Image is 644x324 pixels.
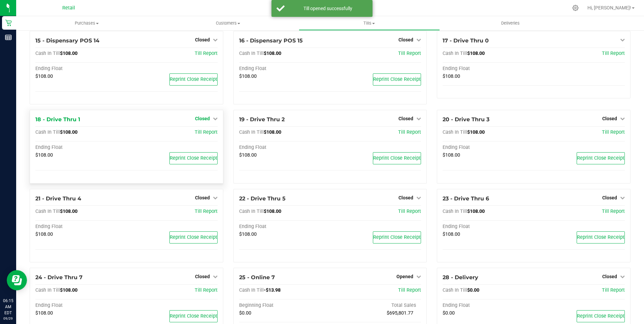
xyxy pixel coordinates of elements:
span: Closed [195,37,210,42]
span: 24 - Drive Thru 7 [35,274,83,281]
span: $108.00 [239,152,257,158]
span: Cash In Till [35,208,60,214]
span: 20 - Drive Thru 3 [443,116,489,123]
span: Purchases [16,20,157,26]
span: $108.00 [60,287,77,293]
span: $108.00 [264,208,281,214]
div: Total Sales [330,302,421,309]
span: Reprint Close Receipt [170,155,217,161]
span: Till Report [195,51,218,56]
button: Reprint Close Receipt [169,152,218,164]
div: Manage settings [571,5,580,11]
button: Reprint Close Receipt [169,310,218,322]
span: $108.00 [60,129,77,135]
span: $108.00 [60,208,77,214]
a: Till Report [602,51,625,56]
span: Cash In Till [443,51,467,56]
div: Ending Float [35,302,126,309]
span: Closed [602,116,617,121]
span: 16 - Dispensary POS 15 [239,37,303,44]
span: $108.00 [264,51,281,56]
div: Ending Float [443,66,534,72]
span: Cash In Till [443,129,467,135]
span: $108.00 [35,310,53,316]
span: 23 - Drive Thru 6 [443,195,489,202]
span: Retail [62,5,75,11]
span: $108.00 [443,73,460,79]
button: Reprint Close Receipt [577,231,625,244]
div: Till opened successfully [288,5,367,12]
span: Tills [299,20,440,26]
div: Ending Float [239,224,330,230]
span: $0.00 [467,287,479,293]
span: 18 - Drive Thru 1 [35,116,80,123]
button: Reprint Close Receipt [373,152,421,164]
a: Purchases [16,16,157,30]
span: $108.00 [60,51,77,56]
inline-svg: Retail [5,20,12,26]
button: Reprint Close Receipt [373,73,421,86]
span: 17 - Drive Thru 0 [443,37,489,44]
button: Reprint Close Receipt [169,231,218,244]
a: Deliveries [440,16,581,30]
span: Closed [398,116,413,121]
span: Closed [195,116,210,121]
a: Till Report [602,287,625,293]
span: $108.00 [35,231,53,237]
span: Deliveries [492,20,529,26]
span: Reprint Close Receipt [373,76,421,82]
div: Ending Float [35,224,126,230]
span: Reprint Close Receipt [577,313,624,319]
a: Till Report [195,208,218,214]
a: Till Report [195,129,218,135]
a: Till Report [602,129,625,135]
span: Closed [602,274,617,279]
p: 06:15 AM EDT [3,298,13,316]
span: Cash In Till [443,287,467,293]
a: Customers [157,16,298,30]
span: $0.00 [239,310,251,316]
span: Reprint Close Receipt [373,155,421,161]
p: 09/29 [3,316,13,321]
span: Cash In Till [239,287,264,293]
span: $108.00 [35,152,53,158]
span: Closed [398,37,413,42]
button: Reprint Close Receipt [373,231,421,244]
a: Till Report [398,287,421,293]
span: Customers [158,20,298,26]
span: 21 - Drive Thru 4 [35,195,81,202]
span: $108.00 [443,231,460,237]
span: Cash In Till [239,208,264,214]
span: Closed [195,195,210,200]
div: Ending Float [35,66,126,72]
a: Till Report [398,129,421,135]
div: Ending Float [239,66,330,72]
span: Cash In Till [239,129,264,135]
span: Reprint Close Receipt [577,234,624,240]
button: Reprint Close Receipt [169,73,218,86]
inline-svg: Reports [5,34,12,41]
span: Reprint Close Receipt [170,76,217,82]
span: Reprint Close Receipt [170,313,217,319]
button: Reprint Close Receipt [577,310,625,322]
span: Cash In Till [239,51,264,56]
span: $0.00 [443,310,455,316]
a: Till Report [398,208,421,214]
span: Cash In Till [35,51,60,56]
span: $108.00 [35,73,53,79]
div: Ending Float [443,224,534,230]
div: Ending Float [443,302,534,309]
div: Beginning Float [239,302,330,309]
span: Closed [398,195,413,200]
span: Reprint Close Receipt [170,234,217,240]
span: -$13.98 [264,287,281,293]
a: Till Report [398,51,421,56]
span: $108.00 [239,231,257,237]
div: Ending Float [443,144,534,151]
